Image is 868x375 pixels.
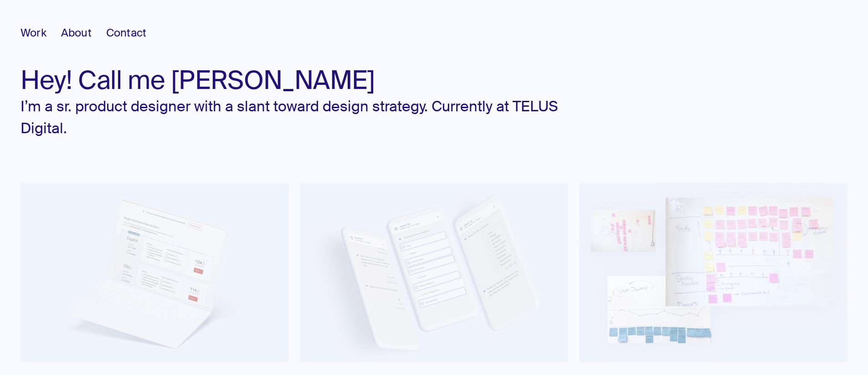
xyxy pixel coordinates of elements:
[21,183,289,362] a: Rogers Communications
[21,64,375,97] span: Hey! ﻿Call me [PERSON_NAME]
[21,26,46,40] span: Work
[106,26,146,40] span: Contact
[21,26,54,40] a: Work
[300,183,568,362] a: Mikata Health
[579,183,847,362] a: Planned Parenthood Toronto
[21,95,567,139] h3: I’m a sr. product designer with a slant toward design strategy. Currently at TELUS Digital.
[61,26,92,40] span: About
[99,26,146,40] a: Contact
[54,26,99,40] a: About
